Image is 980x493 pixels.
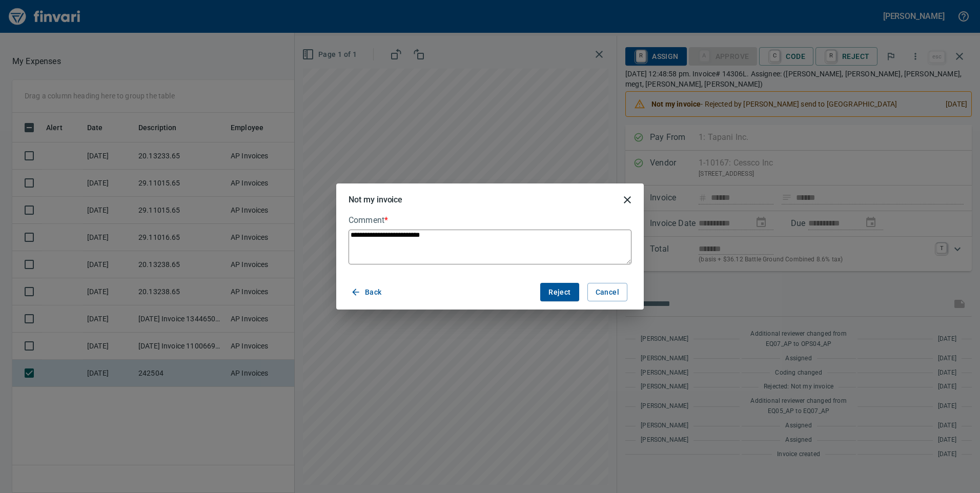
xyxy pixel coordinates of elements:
span: Cancel [596,286,619,299]
span: Back [353,286,382,299]
button: Reject [540,283,579,302]
button: Cancel [587,283,627,302]
button: Back [349,283,386,302]
h5: Not my invoice [349,194,402,205]
span: Reject [548,286,570,299]
button: close [615,188,640,212]
label: Comment [349,216,631,224]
